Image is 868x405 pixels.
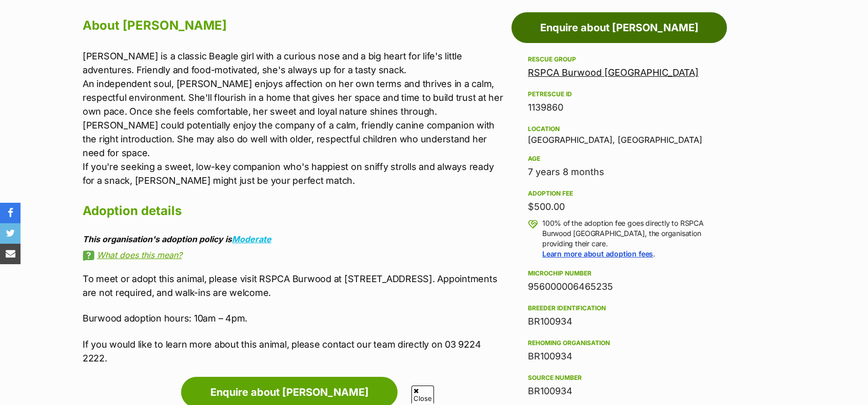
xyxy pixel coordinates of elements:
[528,100,711,115] div: 1139860
[528,123,711,144] div: [GEOGRAPHIC_DATA], [GEOGRAPHIC_DATA]
[528,155,711,163] div: Age
[528,67,699,78] a: RSPCA Burwood [GEOGRAPHIC_DATA]
[528,349,711,364] div: BR100934
[83,235,506,244] div: This organisation's adoption policy is
[528,189,711,198] div: Adoption fee
[528,304,711,312] div: Breeder identification
[528,384,711,398] div: BR100934
[83,272,506,300] p: To meet or adopt this animal, please visit RSPCA Burwood at [STREET_ADDRESS]. Appointments are no...
[528,165,711,179] div: 7 years 8 months
[542,218,711,259] p: 100% of the adoption fee goes directly to RSPCA Burwood [GEOGRAPHIC_DATA], the organisation provi...
[528,374,711,382] div: Source number
[83,14,506,37] h2: About [PERSON_NAME]
[528,90,711,98] div: PetRescue ID
[232,234,271,244] a: Moderate
[528,269,711,278] div: Microchip number
[528,339,711,347] div: Rehoming organisation
[83,311,506,325] p: Burwood adoption hours: 10am – 4pm.
[542,249,653,258] a: Learn more about adoption fees
[83,250,506,260] a: What does this mean?
[83,337,506,365] p: If you would like to learn more about this animal, please contact our team directly on 03 9224 2222.
[528,55,711,63] div: Rescue group
[83,200,506,222] h2: Adoption details
[411,386,434,403] span: Close
[83,49,506,187] p: [PERSON_NAME] is a classic Beagle girl with a curious nose and a big heart for life's little adve...
[528,314,711,329] div: BR100934
[528,280,711,294] div: 956000006465235
[528,200,711,214] div: $500.00
[528,125,711,133] div: Location
[511,12,727,43] a: Enquire about [PERSON_NAME]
